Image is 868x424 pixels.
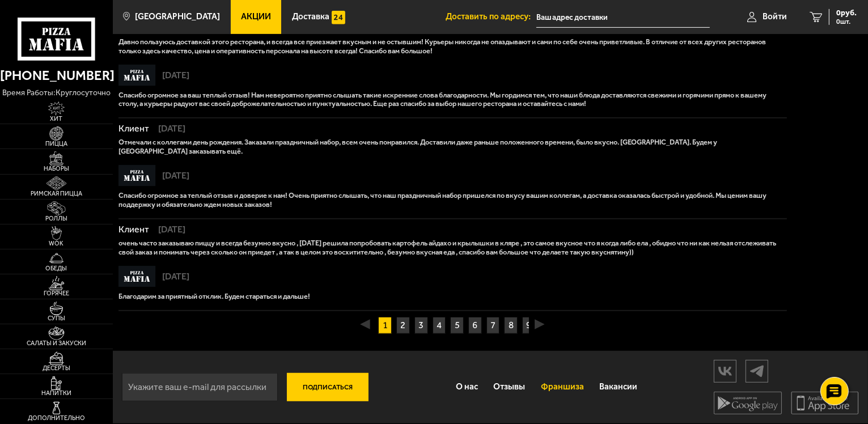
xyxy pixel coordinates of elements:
input: Укажите ваш e-mail для рассылки [122,373,278,401]
span: [DATE] [156,272,189,281]
img: tg [746,361,768,381]
a: 9 [522,317,536,334]
a: 4 [433,317,446,334]
a: Вакансии [592,372,646,402]
a: 2 [396,317,410,334]
span: [DATE] [156,71,189,80]
span: Клиент [118,124,152,133]
a: 5 [450,317,464,334]
button: ▶ [535,317,545,330]
span: Доставить по адресу: [446,12,536,21]
a: Отзывы [486,372,533,402]
p: Давно пользуюсь доставкой этого ресторана, и всегда все приезжает вкусным и не остывшим! Курьеры ... [118,37,787,56]
p: Благодарим за приятный отклик. Будем стараться и дальше! [118,292,787,301]
a: 1 [378,317,392,334]
p: очень часто заказываю пиццу и всегда безумно вкусно , [DATE] решила попробовать картофель айдахо ... [118,239,787,257]
img: vk [714,361,736,381]
span: [DATE] [152,225,185,234]
img: 15daf4d41897b9f0e9f617042186c801.svg [332,11,345,24]
span: Акции [241,12,271,21]
a: 7 [486,317,500,334]
span: 0 руб. [836,9,857,17]
span: [DATE] [152,124,185,133]
span: Доставка [292,12,329,21]
a: О нас [448,372,486,402]
span: 0 шт. [836,18,857,25]
button: Подписаться [287,373,369,401]
input: Ваш адрес доставки [536,7,710,28]
p: Спасибо огромное за ваш теплый отзыв! Нам невероятно приятно слышать такие искренние слова благод... [118,91,787,109]
span: [GEOGRAPHIC_DATA] [135,12,220,21]
span: Клиент [118,225,152,234]
span: Войти [763,12,787,21]
button: ◀ [360,317,370,330]
a: 6 [468,317,482,334]
a: Франшиза [533,372,592,402]
p: Спасибо огромное за теплый отзыв и доверие к нам! Очень приятно слышать, что наш праздничный набо... [118,191,787,209]
span: [DATE] [156,171,189,180]
p: Отмечали с коллегами день рождения. Заказали праздничный набор, всем очень понравился. Доставили ... [118,138,787,156]
a: 3 [414,317,428,334]
a: 8 [504,317,518,334]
